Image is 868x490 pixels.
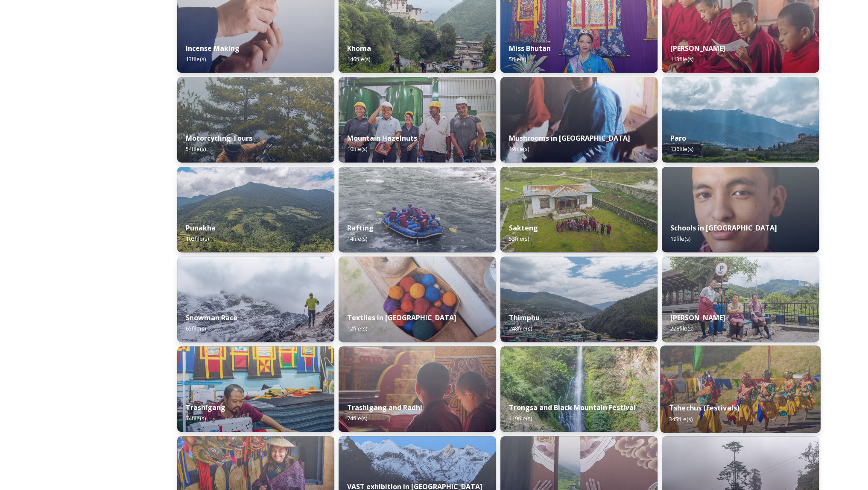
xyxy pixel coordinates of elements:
img: Trashigang%2520and%2520Rangjung%2520060723%2520by%2520Amp%2520Sripimanwat-66.jpg [177,346,334,432]
span: 146 file(s) [347,55,370,63]
span: 53 file(s) [509,235,529,242]
span: 14 file(s) [347,235,367,242]
img: _SCH7798.jpg [500,77,658,162]
img: 2022-10-01%252012.59.42.jpg [177,167,334,252]
strong: Miss Bhutan [509,44,551,53]
img: _SCH9806.jpg [339,257,496,342]
strong: Tshechus (Festivals) [669,403,739,413]
strong: Khoma [347,44,371,53]
strong: Textiles in [GEOGRAPHIC_DATA] [347,313,456,322]
img: Sakteng%2520070723%2520by%2520Nantawat-5.jpg [500,167,658,252]
img: 2022-10-01%252018.12.56.jpg [500,346,658,432]
strong: Incense Making [186,44,240,53]
strong: Rafting [347,223,374,233]
img: Snowman%2520Race41.jpg [177,257,334,342]
span: 74 file(s) [347,414,367,422]
span: 65 file(s) [186,325,206,332]
strong: Mushrooms in [GEOGRAPHIC_DATA] [509,133,630,143]
img: WattBryan-20170720-0740-P50.jpg [339,77,496,162]
strong: Trashigang and Radhi [347,403,422,412]
strong: Trashigang [186,403,225,412]
strong: Sakteng [509,223,538,233]
strong: Snowman Race [186,313,237,322]
img: Trashi%2520Yangtse%2520090723%2520by%2520Amp%2520Sripimanwat-187.jpg [662,257,819,342]
span: 10 file(s) [347,145,367,153]
span: 19 file(s) [670,235,690,242]
img: Paro%2520050723%2520by%2520Amp%2520Sripimanwat-20.jpg [662,77,819,162]
img: _SCH2151_FINAL_RGB.jpg [662,167,819,252]
strong: Thimphu [509,313,540,322]
span: 13 file(s) [186,55,206,63]
span: 136 file(s) [670,145,693,153]
strong: Trongsa and Black Mountain Festival [509,403,636,412]
img: By%2520Leewang%2520Tobgay%252C%2520President%252C%2520The%2520Badgers%2520Motorcycle%2520Club%252... [177,77,334,162]
strong: Motorcycling Tours [186,133,252,143]
span: 228 file(s) [670,325,693,332]
span: 248 file(s) [509,325,532,332]
span: 119 file(s) [509,414,532,422]
span: 12 file(s) [347,325,367,332]
img: Thimphu%2520190723%2520by%2520Amp%2520Sripimanwat-43.jpg [500,257,658,342]
img: f73f969a-3aba-4d6d-a863-38e7472ec6b1.JPG [339,167,496,252]
strong: Mountain Hazelnuts [347,133,417,143]
strong: Paro [670,133,686,143]
span: 103 file(s) [186,235,209,242]
span: 113 file(s) [670,55,693,63]
span: 54 file(s) [186,145,206,153]
span: 5 file(s) [509,55,526,63]
img: Dechenphu%2520Festival14.jpg [660,345,821,433]
span: 19 file(s) [509,145,529,153]
span: 345 file(s) [669,415,692,422]
span: 74 file(s) [186,414,206,422]
strong: [PERSON_NAME] [670,44,725,53]
strong: Punakha [186,223,216,233]
img: Trashigang%2520and%2520Rangjung%2520060723%2520by%2520Amp%2520Sripimanwat-32.jpg [339,346,496,432]
strong: [PERSON_NAME] [670,313,725,322]
strong: Schools in [GEOGRAPHIC_DATA] [670,223,777,233]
